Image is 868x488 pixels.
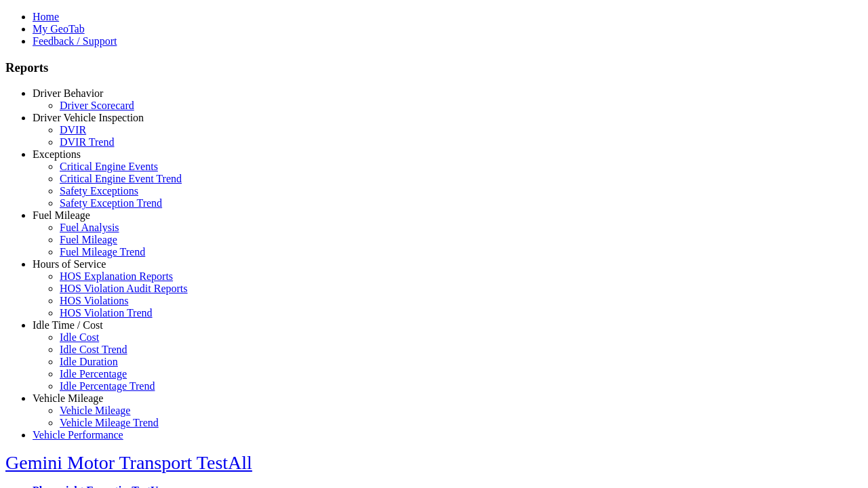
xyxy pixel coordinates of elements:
[60,124,86,136] a: DVIR
[60,173,182,184] a: Critical Engine Event Trend
[60,356,118,367] a: Idle Duration
[60,417,159,428] a: Vehicle Mileage Trend
[60,222,119,233] a: Fuel Analysis
[33,392,103,404] a: Vehicle Mileage
[60,197,162,209] a: Safety Exception Trend
[60,283,188,294] a: HOS Violation Audit Reports
[33,87,103,99] a: Driver Behavior
[60,234,117,245] a: Fuel Mileage
[60,344,127,355] a: Idle Cost Trend
[33,11,59,22] a: Home
[33,23,85,35] a: My GeoTab
[5,452,252,473] a: Gemini Motor Transport TestAll
[60,246,145,258] a: Fuel Mileage Trend
[60,405,130,416] a: Vehicle Mileage
[60,185,138,197] a: Safety Exceptions
[60,368,127,380] a: Idle Percentage
[60,270,173,282] a: HOS Explanation Reports
[60,100,134,111] a: Driver Scorecard
[60,161,158,172] a: Critical Engine Events
[60,136,114,148] a: DVIR Trend
[33,258,106,270] a: Hours of Service
[33,35,117,47] a: Feedback / Support
[33,209,90,221] a: Fuel Mileage
[33,148,81,160] a: Exceptions
[60,295,128,306] a: HOS Violations
[60,331,99,343] a: Idle Cost
[33,319,103,331] a: Idle Time / Cost
[33,112,144,123] a: Driver Vehicle Inspection
[60,380,155,392] a: Idle Percentage Trend
[5,60,863,75] h3: Reports
[60,307,153,319] a: HOS Violation Trend
[33,429,123,441] a: Vehicle Performance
